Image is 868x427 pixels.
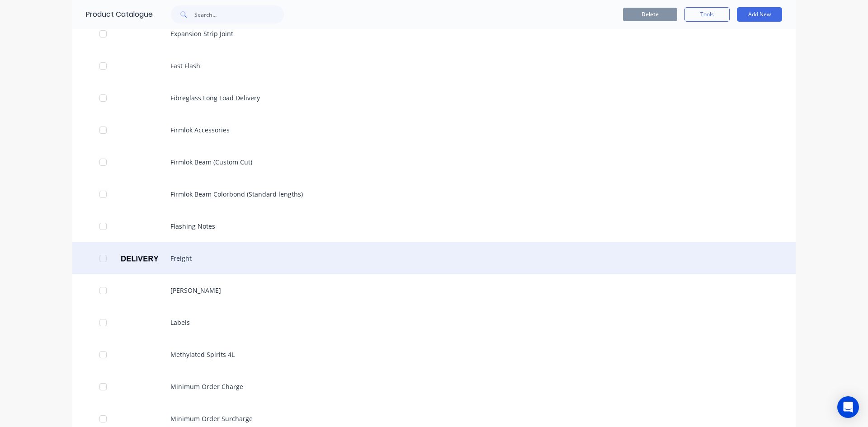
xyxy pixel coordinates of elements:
div: Freight Freight [72,242,796,274]
div: Fast Flash [72,50,796,82]
div: Minimum Order Charge [72,371,796,403]
div: Labels [72,306,796,338]
div: Firmlok Beam Colorbond (Standard lengths) [72,178,796,210]
div: Firmlok Accessories [72,114,796,146]
input: Search... [194,5,284,23]
button: Add New [737,7,782,22]
div: Flashing Notes [72,210,796,242]
div: [PERSON_NAME] [72,274,796,306]
div: Methylated Spirits 4L [72,338,796,371]
div: Open Intercom Messenger [837,396,859,418]
div: Fibreglass Long Load Delivery [72,82,796,114]
button: Delete [623,8,677,21]
div: Firmlok Beam (Custom Cut) [72,146,796,178]
button: Tools [684,7,730,22]
div: Expansion Strip Joint [72,18,796,50]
